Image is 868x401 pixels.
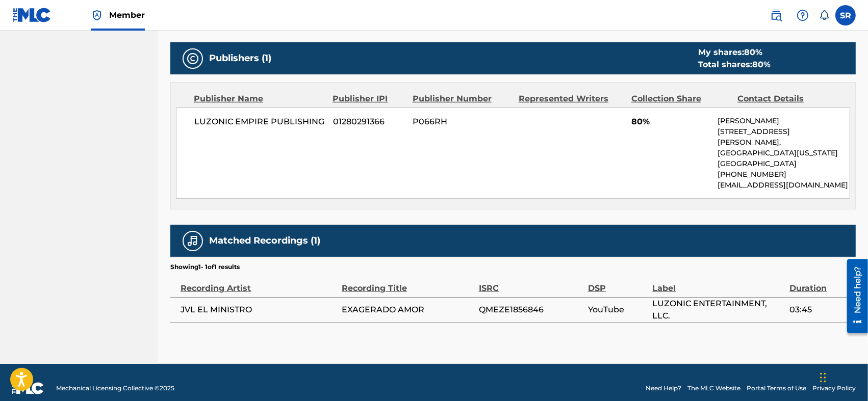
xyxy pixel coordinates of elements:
span: Mechanical Licensing Collective © 2025 [56,384,174,393]
img: help [797,9,809,21]
a: Need Help? [646,384,681,393]
p: [GEOGRAPHIC_DATA][US_STATE] [718,148,850,158]
p: Showing 1 - 1 of 1 results [170,262,240,272]
p: [EMAIL_ADDRESS][DOMAIN_NAME] [718,180,850,191]
div: Contact Details [737,93,836,105]
div: Widget de chat [817,352,868,401]
div: Publisher IPI [333,93,405,105]
span: YouTube [588,304,648,316]
div: My shares: [698,46,771,59]
div: Label [652,272,784,295]
div: User Menu [835,5,856,25]
span: 80 % [752,60,771,69]
span: Member [109,9,145,21]
span: JVL EL MINISTRO [181,304,337,316]
p: [STREET_ADDRESS][PERSON_NAME], [718,126,850,148]
span: 03:45 [789,304,851,316]
img: logo [12,382,44,394]
a: Public Search [766,5,786,25]
div: Recording Title [342,272,474,295]
div: Help [793,5,813,25]
span: 80 % [744,47,762,57]
div: Represented Writers [519,93,624,105]
a: Privacy Policy [812,384,856,393]
img: Top Rightsholder [91,9,103,21]
p: [PERSON_NAME] [718,116,850,126]
a: Portal Terms of Use [747,384,806,393]
span: LUZONIC EMPIRE PUBLISHING [194,116,325,128]
p: [GEOGRAPHIC_DATA] [718,158,850,169]
span: 01280291366 [333,116,405,128]
img: Publishers [187,52,199,65]
div: Publisher Name [194,93,325,105]
div: Collection Share [631,93,730,105]
span: P066RH [413,116,511,128]
div: Arrastrar [820,362,826,393]
span: 80% [631,116,710,128]
div: Recording Artist [181,272,337,295]
div: Duration [789,272,851,295]
img: MLC Logo [12,8,52,22]
span: EXAGERADO AMOR [342,304,474,316]
div: ISRC [479,272,583,295]
a: The MLC Website [687,384,741,393]
span: LUZONIC ENTERTAINMENT, LLC. [652,298,784,322]
div: Total shares: [698,59,771,71]
p: [PHONE_NUMBER] [718,169,850,180]
h5: Matched Recordings (1) [209,235,320,247]
h5: Publishers (1) [209,52,271,64]
div: Publisher Number [413,93,511,105]
iframe: Resource Center [839,255,868,337]
div: DSP [588,272,648,295]
img: Matched Recordings [187,235,199,247]
img: search [770,9,782,21]
span: QMEZE1856846 [479,304,583,316]
iframe: Chat Widget [817,352,868,401]
div: Notifications [819,10,829,20]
